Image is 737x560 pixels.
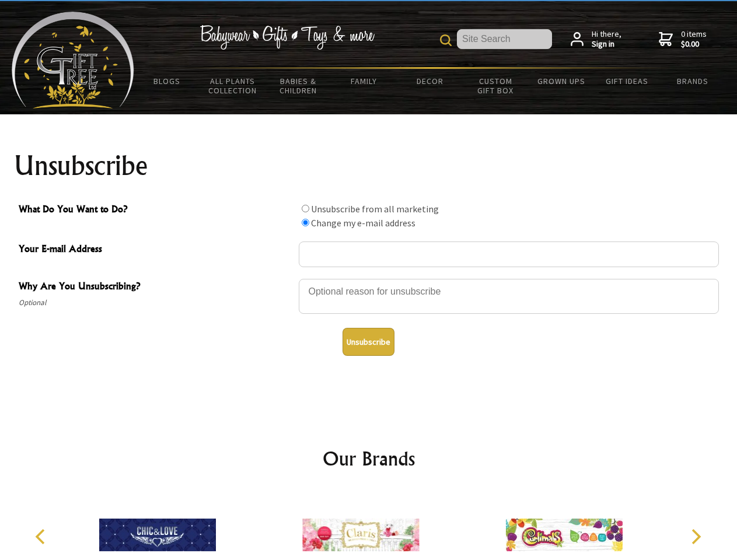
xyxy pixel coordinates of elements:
label: Change my e-mail address [311,217,415,229]
input: What Do You Want to Do? [302,205,309,212]
a: All Plants Collection [200,69,266,103]
span: Hi there, [592,29,621,50]
a: Babies & Children [266,69,331,103]
a: Brands [660,69,726,93]
a: BLOGS [134,69,200,93]
strong: Sign in [592,39,621,50]
span: Your E-mail Address [19,242,293,258]
span: Why Are You Unsubscribing? [19,279,293,296]
a: Family [331,69,397,93]
button: Unsubscribe [343,328,394,356]
label: Unsubscribe from all marketing [311,203,439,215]
a: Gift Ideas [594,69,660,93]
span: What Do You Want to Do? [19,202,293,219]
img: Babyware - Gifts - Toys and more... [12,12,134,108]
a: 0 items$0.00 [659,29,707,50]
a: Grown Ups [528,69,594,93]
img: product search [440,34,452,46]
button: Next [683,524,708,549]
h2: Our Brands [23,444,714,473]
span: 0 items [681,29,707,50]
a: Decor [397,69,463,93]
strong: $0.00 [681,39,707,50]
img: Babywear - Gifts - Toys & more [200,25,375,50]
textarea: Why Are You Unsubscribing? [299,279,719,314]
button: Previous [29,524,55,549]
input: Your E-mail Address [299,242,719,267]
a: Hi there,Sign in [571,29,621,50]
h1: Unsubscribe [14,152,724,180]
span: Optional [19,296,293,310]
input: What Do You Want to Do? [302,219,309,226]
input: Site Search [457,29,552,49]
a: Custom Gift Box [463,69,529,103]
